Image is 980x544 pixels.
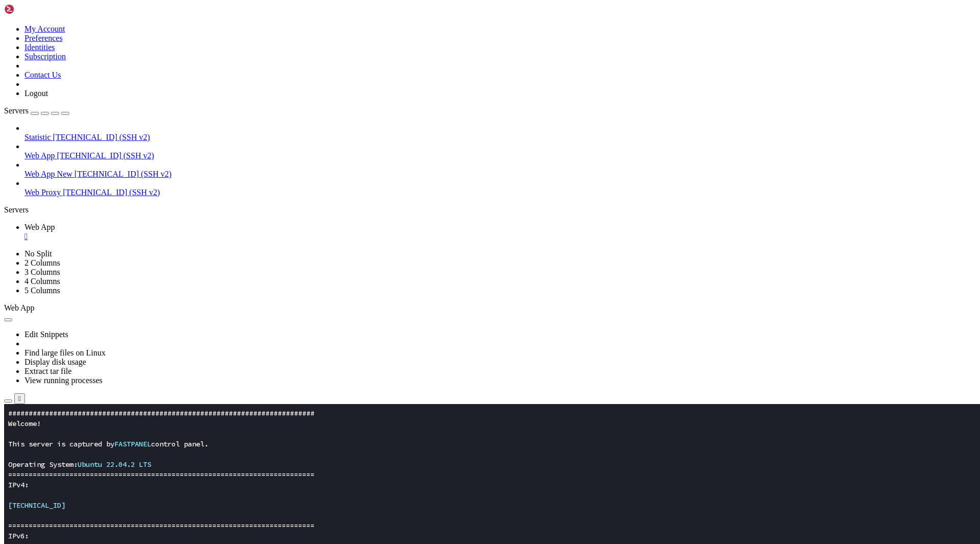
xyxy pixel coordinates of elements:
x-row: ########################################################################### [4,280,847,290]
li: Web Proxy [TECHNICAL_ID] (SSH v2) [24,179,976,197]
a: Web Proxy [TECHNICAL_ID] (SSH v2) [24,188,976,197]
span: Web App [24,223,55,231]
x-row: IPv6: [4,127,847,137]
x-row: This server is captured by control panel. [4,35,847,45]
a: 5 Columns [24,286,60,295]
x-row: 12:36:08 up 5 days, 17:51, 1 user, load average: 0.00, 0.00, 0.00 [4,270,847,280]
a: Extract tar file [24,367,71,375]
x-row: Operating System: [4,55,847,65]
span: APACHE2: [4,209,37,218]
span: Servers [4,106,29,115]
span: [TECHNICAL_ID] [4,97,61,106]
a: Logout [24,89,48,98]
x-row: =========================================================================== [4,65,847,76]
span: Web App New [24,170,72,178]
span: Web Proxy [24,188,61,197]
x-row: =========================================================================== [4,249,847,259]
x-row: /etc/apache2/fastpanel2-available [4,208,847,219]
x-row: =========================================================================== [4,168,847,178]
a: My Account [24,25,65,33]
a: No Split [24,249,52,258]
a: Statistic [TECHNICAL_ID] (SSH v2) [24,133,976,142]
span: [TECHNICAL_ID] (SSH v2) [63,188,160,197]
x-row: =========================================================================== [4,116,847,127]
span: [TECHNICAL_ID] [4,148,61,157]
a: 3 Columns [24,268,60,276]
x-row: /etc/nginx/fastpanel2-available [4,198,847,208]
li: Web App New [TECHNICAL_ID] (SSH v2) [24,160,976,179]
a: 2 Columns [24,258,60,267]
span: Please do not edit configuration files manually. [4,229,200,239]
a: Contact Us [24,70,61,79]
x-row: ########################################################################### [4,4,847,14]
x-row: Welcome! [4,14,847,25]
x-row: IPv4: [4,76,847,86]
a: Web App [24,223,976,241]
a: Web App [TECHNICAL_ID] (SSH v2) [24,151,976,160]
div: Servers [4,205,976,215]
a: View running processes [24,376,103,385]
a: 4 Columns [24,277,60,286]
span: [TECHNICAL_ID] (SSH v2) [75,170,171,178]
span: Web App [24,151,55,160]
span: [TECHNICAL_ID] (SSH v2) [53,133,150,141]
div:  [18,395,21,403]
img: Shellngn [4,4,63,14]
span: Web App [4,303,35,312]
button:  [14,393,25,404]
a: Find large files on Linux [24,348,106,357]
span: FASTPANEL [110,35,147,44]
a: Identities [24,43,55,52]
li: Web App [TECHNICAL_ID] (SSH v2) [24,142,976,160]
x-row: root@s168539:~# [4,290,847,300]
a:  [24,232,976,241]
span: NGINX: [4,199,29,208]
span: Ubuntu 22.04.2 LTS [73,56,147,65]
div: (16, 28) [72,290,77,300]
a: Preferences [24,34,63,42]
a: Web App New [TECHNICAL_ID] (SSH v2) [24,170,976,179]
a: Subscription [24,52,66,61]
a: Edit Snippets [24,330,68,339]
a: Display disk usage [24,358,86,366]
span: You may do that in your control panel. [4,240,159,249]
span: Statistic [24,133,51,141]
span: [TECHNICAL_ID] (SSH v2) [57,151,154,160]
x-row: By default configuration files can be found in the following directories: [4,178,847,188]
a: Servers [4,106,69,115]
li: Statistic [TECHNICAL_ID] (SSH v2) [24,124,976,142]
